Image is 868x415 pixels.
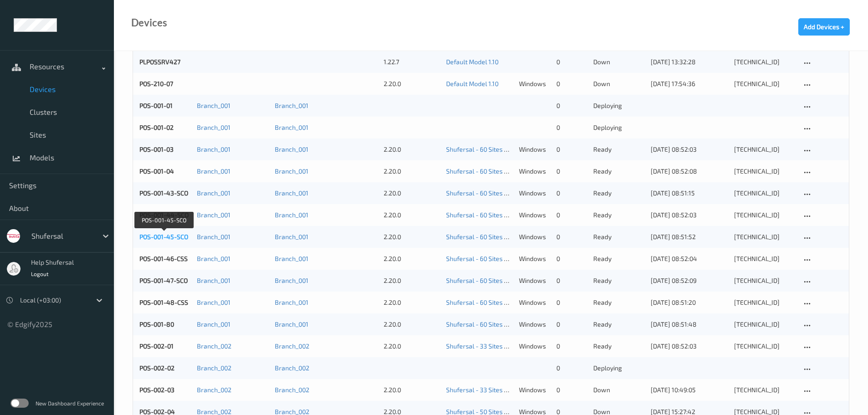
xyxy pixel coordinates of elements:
a: POS-001-45-SCO [139,233,188,241]
div: [DATE] 13:32:28 [651,57,727,67]
a: POS-001-04 [139,167,174,175]
p: windows [519,298,550,307]
div: 2.20.0 [384,254,440,263]
a: Branch_001 [197,145,231,153]
a: POS-001-47-SCO [139,277,188,284]
div: 2.20.0 [384,298,440,307]
a: Branch_001 [197,233,231,241]
a: Default Model 1.10 [446,58,498,66]
a: Shufersal - 60 Sites Training - Batch 55 scales + SCO [DATE] 19:30 [DATE] 19:30 Auto Save [446,167,701,175]
div: [DATE] 08:52:03 [651,145,727,154]
p: ready [593,342,644,351]
a: Shufersal - 33 Sites Training - Batch 63 [DATE] 02:10 [DATE] 02:10 Auto Save [446,342,663,350]
a: Shufersal - 60 Sites Training - Batch 55 scales + SCO [DATE] 19:30 [DATE] 19:30 Auto Save [446,211,701,219]
div: 2.20.0 [384,189,440,198]
div: 0 [556,364,587,373]
a: Branch_001 [197,320,231,328]
a: Branch_001 [197,298,231,306]
a: Branch_002 [275,342,309,350]
div: [DATE] 08:51:48 [651,320,727,329]
a: Branch_001 [197,189,231,197]
div: 2.20.0 [384,145,440,154]
a: POS-002-02 [139,364,175,372]
a: POS-002-01 [139,342,174,350]
div: 0 [556,385,587,395]
a: Branch_001 [197,277,231,284]
p: deploying [593,364,644,373]
a: Default Model 1.10 [446,80,498,87]
a: Shufersal - 33 Sites Training - Batch 63 [DATE] 21:26 [DATE] 21:26 Auto Save [446,386,663,394]
div: [DATE] 08:52:03 [651,342,727,351]
div: 0 [556,123,587,132]
div: 0 [556,79,587,88]
a: Shufersal - 60 Sites Training - Batch 55 scales + SCO [DATE] 19:30 [DATE] 19:30 Auto Save [446,145,701,153]
a: POS-001-01 [139,102,173,109]
a: POS-001-44-SCO [139,211,189,219]
div: 0 [556,298,587,307]
a: PLPOSSRV427 [139,58,180,66]
a: Shufersal - 60 Sites Training - Batch 55 scales + SCO [DATE] 19:30 [DATE] 19:30 Auto Save [446,255,701,262]
div: [TECHNICAL_ID] [734,385,796,395]
div: 0 [556,210,587,220]
div: [TECHNICAL_ID] [734,254,796,263]
a: POS-001-43-SCO [139,189,188,197]
div: [TECHNICAL_ID] [734,189,796,198]
div: 1.22.7 [384,57,440,67]
a: Branch_001 [275,233,308,241]
a: Branch_001 [275,189,308,197]
p: windows [519,167,550,176]
a: Shufersal - 60 Sites Training - Batch 55 scales + SCO [DATE] 19:30 [DATE] 19:30 Auto Save [446,277,701,284]
div: 2.20.0 [384,79,440,88]
p: windows [519,320,550,329]
a: Branch_001 [197,255,231,262]
div: 0 [556,342,587,351]
p: ready [593,167,644,176]
div: [DATE] 08:51:15 [651,189,727,198]
p: ready [593,320,644,329]
div: [TECHNICAL_ID] [734,79,796,88]
p: windows [519,342,550,351]
a: Branch_001 [197,123,231,131]
p: windows [519,145,550,154]
a: POS-001-46-CSS [139,255,188,262]
a: Shufersal - 60 Sites Training - Batch 55 scales + SCO [DATE] 19:30 [DATE] 19:30 Auto Save [446,233,701,241]
a: Branch_001 [275,211,308,219]
p: windows [519,232,550,241]
div: 0 [556,145,587,154]
div: [DATE] 17:54:36 [651,79,727,88]
div: 0 [556,276,587,285]
a: Branch_001 [275,277,308,284]
div: [DATE] 08:51:52 [651,232,727,241]
a: Branch_001 [197,211,231,219]
div: [TECHNICAL_ID] [734,210,796,220]
a: Branch_001 [275,123,308,131]
p: down [593,385,644,395]
div: [DATE] 08:52:08 [651,167,727,176]
div: 2.20.0 [384,320,440,329]
div: 0 [556,167,587,176]
a: POS-001-80 [139,320,174,328]
p: windows [519,254,550,263]
div: 2.20.0 [384,210,440,220]
a: Branch_002 [197,364,231,372]
a: Branch_002 [275,386,309,394]
p: ready [593,210,644,220]
a: Shufersal - 60 Sites Training - Batch 55 scales + SCO [DATE] 19:30 [DATE] 19:30 Auto Save [446,298,701,306]
p: ready [593,189,644,198]
p: windows [519,276,550,285]
a: Branch_002 [197,342,231,350]
p: windows [519,79,550,88]
p: ready [593,145,644,154]
div: [TECHNICAL_ID] [734,342,796,351]
div: 2.20.0 [384,232,440,241]
a: Branch_001 [275,102,308,109]
div: 0 [556,254,587,263]
a: Branch_001 [275,320,308,328]
p: down [593,57,644,67]
a: Branch_001 [275,298,308,306]
div: [TECHNICAL_ID] [734,276,796,285]
div: [DATE] 08:52:04 [651,254,727,263]
div: [DATE] 08:52:09 [651,276,727,285]
div: 2.20.0 [384,385,440,395]
p: windows [519,385,550,395]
